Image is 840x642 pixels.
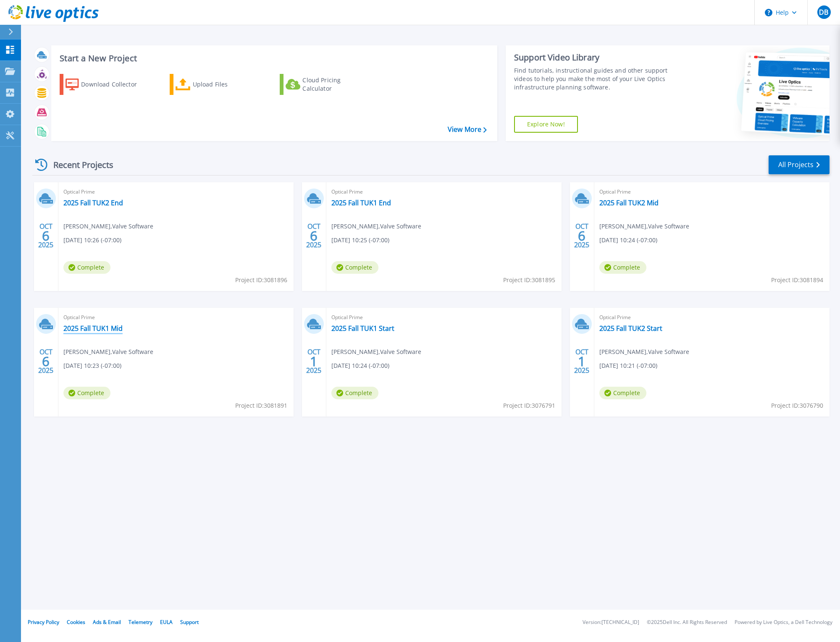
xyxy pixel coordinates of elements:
a: Cloud Pricing Calculator [280,74,373,95]
span: Project ID: 3081895 [503,275,555,285]
span: Project ID: 3076790 [771,401,823,410]
span: [DATE] 10:25 (-07:00) [331,236,389,245]
h3: Start a New Project [60,54,486,63]
span: Complete [63,387,110,399]
span: [PERSON_NAME] , Valve Software [331,347,421,356]
a: 2025 Fall TUK1 End [331,199,391,207]
li: © 2025 Dell Inc. All Rights Reserved [647,620,727,625]
span: Complete [599,387,646,399]
div: OCT 2025 [38,220,54,251]
a: Telemetry [129,618,152,626]
span: [DATE] 10:24 (-07:00) [331,361,389,370]
span: 6 [42,232,50,239]
span: Project ID: 3081891 [235,401,287,410]
span: Project ID: 3076791 [503,401,555,410]
span: [DATE] 10:21 (-07:00) [599,361,657,370]
a: Explore Now! [514,116,578,133]
li: Powered by Live Optics, a Dell Technology [735,620,832,625]
a: Upload Files [170,74,263,95]
a: 2025 Fall TUK2 Start [599,324,662,333]
div: Support Video Library [514,52,680,63]
a: View More [448,126,487,134]
span: [PERSON_NAME] , Valve Software [63,347,153,356]
a: 2025 Fall TUK2 End [63,199,123,207]
div: Upload Files [193,76,260,93]
span: Optical Prime [599,187,824,197]
div: OCT 2025 [38,346,54,377]
span: Complete [63,261,110,274]
a: EULA [160,618,173,626]
span: Complete [331,261,378,274]
a: 2025 Fall TUK1 Start [331,324,394,333]
div: OCT 2025 [574,220,590,251]
span: 1 [578,358,585,365]
span: [DATE] 10:26 (-07:00) [63,236,121,245]
span: [PERSON_NAME] , Valve Software [599,347,689,356]
span: Complete [599,261,646,274]
span: [PERSON_NAME] , Valve Software [599,222,689,231]
span: [DATE] 10:24 (-07:00) [599,236,657,245]
div: Cloud Pricing Calculator [302,76,370,93]
div: OCT 2025 [574,346,590,377]
li: Version: [TECHNICAL_ID] [583,620,639,625]
a: 2025 Fall TUK2 Mid [599,199,659,207]
div: Download Collector [81,76,148,93]
span: Complete [331,387,378,399]
span: Project ID: 3081896 [235,275,287,285]
span: 6 [42,358,50,365]
span: DB [819,9,828,16]
span: 6 [310,232,318,239]
a: Ads & Email [93,618,121,626]
span: [PERSON_NAME] , Valve Software [63,222,153,231]
span: Optical Prime [599,313,824,322]
span: 1 [310,358,318,365]
span: [PERSON_NAME] , Valve Software [331,222,421,231]
span: Optical Prime [63,187,289,197]
div: OCT 2025 [306,346,322,377]
a: All Projects [769,155,829,174]
span: Optical Prime [331,313,556,322]
div: OCT 2025 [306,220,322,251]
a: Cookies [67,618,85,626]
span: Optical Prime [331,187,556,197]
span: Optical Prime [63,313,289,322]
span: 6 [578,232,585,239]
span: [DATE] 10:23 (-07:00) [63,361,121,370]
div: Recent Projects [32,155,125,175]
div: Find tutorials, instructional guides and other support videos to help you make the most of your L... [514,66,680,92]
a: 2025 Fall TUK1 Mid [63,324,123,333]
span: Project ID: 3081894 [771,275,823,285]
a: Download Collector [60,74,153,95]
a: Privacy Policy [28,618,59,626]
a: Support [180,618,199,626]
